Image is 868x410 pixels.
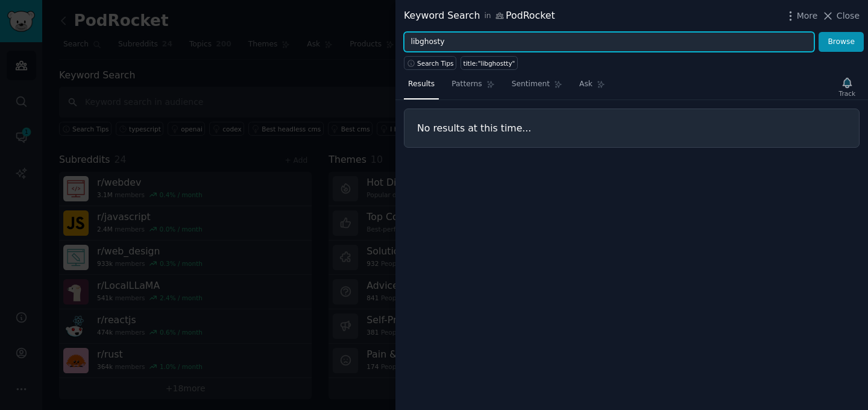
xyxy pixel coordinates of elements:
span: Patterns [451,79,482,90]
span: in [484,11,491,22]
span: Close [837,10,860,22]
span: Ask [579,79,593,90]
span: Results [408,79,435,90]
a: Patterns [447,75,498,99]
input: Try a keyword related to your business [404,32,814,52]
span: More [797,10,818,22]
button: Search Tips [404,56,456,70]
a: title:"libghostty" [461,56,518,70]
a: Ask [575,75,609,99]
span: Search Tips [417,59,454,68]
button: Browse [819,32,864,52]
button: More [784,10,818,22]
span: Sentiment [512,79,550,90]
div: Keyword Search PodRocket [404,8,555,24]
a: Sentiment [508,75,567,99]
div: title:"libghostty" [464,59,515,68]
h3: No results at this time... [417,122,846,134]
button: Close [822,10,860,22]
a: Results [404,75,439,99]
